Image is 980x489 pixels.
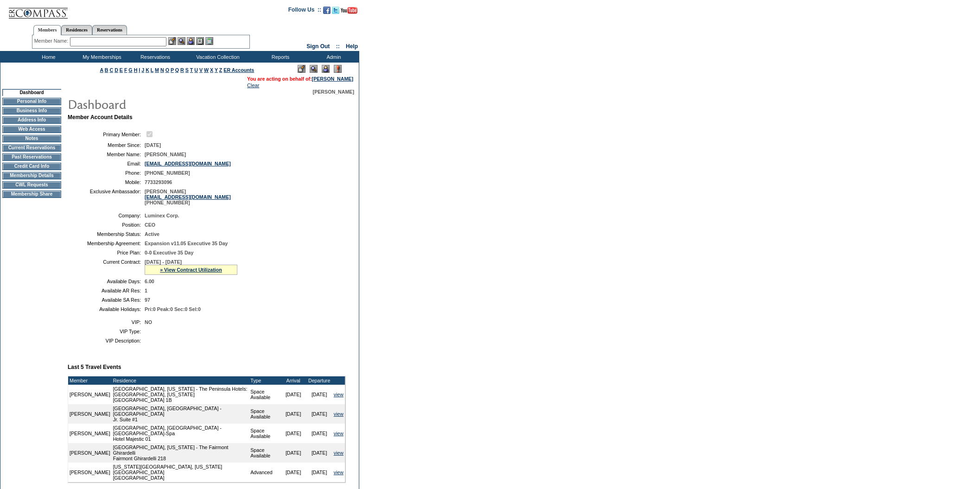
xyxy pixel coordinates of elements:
[199,67,203,73] a: V
[2,172,61,179] td: Membership Details
[247,76,353,82] span: You are acting on behalf of:
[71,279,141,284] td: Available Days:
[306,443,332,463] td: [DATE]
[145,241,228,246] span: Expansion v11.05 Executive 35 Day
[71,329,141,334] td: VIP Type:
[306,424,332,443] td: [DATE]
[115,67,118,73] a: D
[2,135,61,142] td: Notes
[112,385,249,404] td: [GEOGRAPHIC_DATA], [US_STATE] - The Peninsula Hotels: [GEOGRAPHIC_DATA], [US_STATE] [GEOGRAPHIC_D...
[171,67,174,73] a: P
[68,463,112,482] td: [PERSON_NAME]
[336,43,340,50] span: ::
[2,144,61,152] td: Current Reservations
[168,37,176,45] img: b_edit.gif
[306,404,332,424] td: [DATE]
[68,424,112,443] td: [PERSON_NAME]
[105,67,108,73] a: B
[68,443,112,463] td: [PERSON_NAME]
[249,404,280,424] td: Space Available
[181,51,253,63] td: Vacation Collection
[341,9,357,15] a: Subscribe to our YouTube Channel
[247,83,259,88] a: Clear
[306,376,332,385] td: Departure
[71,152,141,157] td: Member Name:
[145,213,179,218] span: Luminex Corp.
[280,424,306,443] td: [DATE]
[185,67,189,73] a: S
[323,6,331,14] img: Become our fan on Facebook
[210,67,213,73] a: X
[71,213,141,218] td: Company:
[298,65,305,73] img: Edit Mode
[68,114,133,121] b: Member Account Details
[160,267,222,273] a: » View Contract Utilization
[71,338,141,343] td: VIP Description:
[128,67,132,73] a: G
[145,259,182,265] span: [DATE] - [DATE]
[71,130,141,139] td: Primary Member:
[312,76,353,82] a: [PERSON_NAME]
[310,65,318,73] img: View Mode
[323,9,331,15] a: Become our fan on Facebook
[71,142,141,148] td: Member Since:
[61,25,92,35] a: Residences
[205,37,213,45] img: b_calculator.gif
[280,404,306,424] td: [DATE]
[71,170,141,176] td: Phone:
[288,6,321,17] td: Follow Us ::
[249,424,280,443] td: Space Available
[223,67,254,73] a: ER Accounts
[249,443,280,463] td: Space Available
[334,431,344,436] a: view
[71,319,141,325] td: VIP:
[145,231,159,237] span: Active
[249,385,280,404] td: Space Available
[145,152,186,157] span: [PERSON_NAME]
[112,376,249,385] td: Residence
[145,142,161,148] span: [DATE]
[253,51,306,63] td: Reports
[249,376,280,385] td: Type
[71,161,141,166] td: Email:
[71,306,141,312] td: Available Holidays:
[21,51,74,63] td: Home
[145,306,201,312] span: Pri:0 Peak:0 Sec:0 Sel:0
[145,250,193,255] span: 0-0 Executive 35 Day
[68,376,112,385] td: Member
[71,288,141,293] td: Available AR Res:
[74,51,127,63] td: My Memberships
[2,163,61,170] td: Credit Card Info
[194,67,198,73] a: U
[280,376,306,385] td: Arrival
[332,9,339,15] a: Follow us on Twitter
[280,385,306,404] td: [DATE]
[334,65,342,73] img: Log Concern/Member Elevation
[155,67,159,73] a: M
[178,37,185,45] img: View
[160,67,164,73] a: N
[145,279,154,284] span: 6.00
[2,126,61,133] td: Web Access
[134,67,138,73] a: H
[71,189,141,205] td: Exclusive Ambassador:
[146,67,149,73] a: K
[2,98,61,105] td: Personal Info
[204,67,209,73] a: W
[190,67,193,73] a: T
[334,411,344,417] a: view
[2,181,61,189] td: CWL Requests
[215,67,218,73] a: Y
[145,288,147,293] span: 1
[145,194,231,200] a: [EMAIL_ADDRESS][DOMAIN_NAME]
[145,222,155,228] span: CEO
[334,392,344,397] a: view
[306,463,332,482] td: [DATE]
[139,67,140,73] a: I
[332,6,339,14] img: Follow us on Twitter
[124,67,127,73] a: F
[120,67,123,73] a: E
[180,67,184,73] a: R
[71,222,141,228] td: Position:
[341,7,357,14] img: Subscribe to our YouTube Channel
